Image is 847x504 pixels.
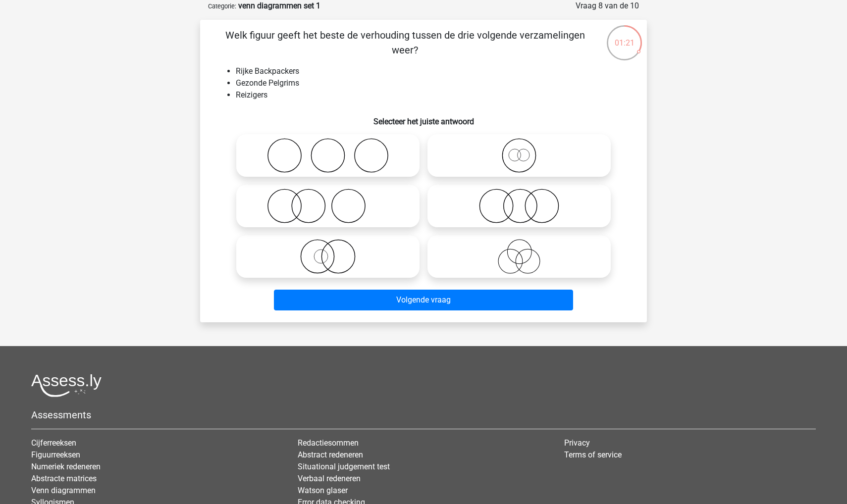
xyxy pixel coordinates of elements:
a: Privacy [564,438,590,448]
li: Gezonde Pelgrims [236,77,631,89]
a: Situational judgement test [298,462,390,471]
a: Watson glaser [298,486,348,495]
a: Abstract redeneren [298,450,363,459]
h6: Selecteer het juiste antwoord [216,109,631,126]
div: 01:21 [606,24,643,49]
a: Numeriek redeneren [31,462,101,471]
li: Reizigers [236,89,631,101]
li: Rijke Backpackers [236,65,631,77]
a: Cijferreeksen [31,438,76,448]
img: Assessly logo [31,374,102,397]
button: Volgende vraag [274,290,574,310]
h5: Assessments [31,409,816,421]
a: Terms of service [564,450,622,459]
p: Welk figuur geeft het beste de verhouding tussen de drie volgende verzamelingen weer? [216,28,594,57]
a: Venn diagrammen [31,486,96,495]
a: Figuurreeksen [31,450,80,459]
a: Redactiesommen [298,438,359,448]
small: Categorie: [208,2,236,10]
a: Abstracte matrices [31,474,97,483]
a: Verbaal redeneren [298,474,361,483]
strong: venn diagrammen set 1 [238,1,320,10]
